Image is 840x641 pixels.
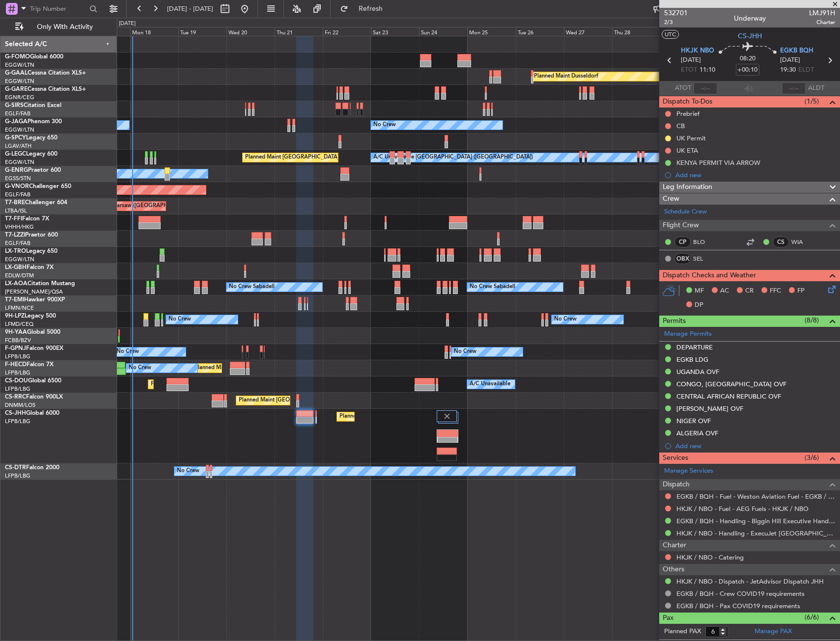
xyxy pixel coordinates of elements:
div: CS [773,237,789,247]
a: LFMN/NCE [5,304,34,312]
a: F-HECDFalcon 7X [5,362,54,368]
div: KENYA PERMIT VIA ARROW [676,159,760,167]
a: EGGW/LTN [5,126,34,134]
span: G-LEGC [5,151,26,157]
span: Leg Information [663,182,712,193]
span: CS-JHH [738,31,762,41]
div: No Crew [454,345,476,359]
a: EDLW/DTM [5,272,34,279]
a: DNMM/LOS [5,401,35,409]
span: G-VNOR [5,184,29,189]
a: EGKB / BQH - Pax COVID19 requirements [676,602,800,610]
a: HKJK / NBO - Catering [676,553,744,561]
a: Manage PAX [755,627,792,637]
a: BLO [693,238,715,246]
div: CONGO, [GEOGRAPHIC_DATA] OVF [676,380,786,388]
span: 19:30 [780,65,796,75]
a: CS-DTRFalcon 2000 [5,465,59,471]
a: G-GARECessna Citation XLS+ [5,86,86,92]
a: CS-DOUGlobal 6500 [5,378,61,384]
span: [DATE] [780,55,800,65]
div: A/C Unavailable [GEOGRAPHIC_DATA] ([GEOGRAPHIC_DATA]) [373,150,533,165]
div: No Crew [129,361,151,375]
span: Crew [663,193,679,205]
a: G-GAALCessna Citation XLS+ [5,70,86,76]
span: Charter [809,18,835,27]
a: LX-GBHFalcon 7X [5,265,54,270]
span: LX-AOA [5,281,28,287]
div: EGKB LDG [676,355,708,364]
div: NIGER OVF [676,417,711,425]
div: Planned Maint [GEOGRAPHIC_DATA] ([GEOGRAPHIC_DATA]) [151,377,306,392]
span: Others [663,564,684,575]
a: Manage Services [664,466,713,476]
a: EGLF/FAB [5,240,30,247]
span: Charter [663,540,686,551]
a: CS-JHHGlobal 6000 [5,410,59,416]
span: G-JAGA [5,119,28,125]
a: G-FOMOGlobal 6000 [5,54,63,60]
div: No Crew [116,345,139,359]
span: LX-GBH [5,265,27,270]
div: Mon 25 [467,27,515,36]
span: 2/3 [664,18,688,27]
a: G-VNORChallenger 650 [5,184,71,189]
div: No Crew [373,118,396,133]
span: 532701 [664,8,688,18]
a: [PERSON_NAME]/QSA [5,288,63,295]
div: OBX [674,253,691,264]
span: Refresh [350,5,392,12]
a: EGKB / BQH - Handling - Biggin Hill Executive Handling EGKB / BQH [676,517,835,525]
div: Planned Maint [GEOGRAPHIC_DATA] ([GEOGRAPHIC_DATA]) [239,393,393,408]
span: CS-RRC [5,394,26,400]
span: (3/6) [805,453,819,463]
a: HKJK / NBO - Fuel - AEG Fuels - HKJK / NBO [676,505,809,513]
div: UK ETA [676,146,698,155]
a: G-SIRSCitation Excel [5,103,61,108]
span: ELDT [798,65,814,75]
input: Trip Number [30,1,86,16]
span: Pax [663,613,673,624]
a: EGNR/CEG [5,94,34,101]
button: UTC [662,30,679,39]
span: DP [695,300,703,310]
div: Add new [675,171,835,179]
a: 9H-YAAGlobal 5000 [5,329,60,335]
span: T7-FFI [5,216,22,222]
span: G-SIRS [5,103,24,108]
div: Underway [734,13,766,24]
div: Sat 23 [371,27,419,36]
a: EGSS/STN [5,175,31,182]
span: Dispatch To-Dos [663,96,712,107]
a: LFPB/LBG [5,472,30,480]
span: Flight Crew [663,220,699,231]
span: HKJK NBO [681,46,714,56]
div: No Crew [168,312,191,327]
span: Permits [663,316,686,327]
a: G-JAGAPhenom 300 [5,119,62,125]
input: --:-- [694,82,717,94]
a: LGAV/ATH [5,142,31,150]
a: EGKB / BQH - Fuel - Weston Aviation Fuel - EGKB / BQH [676,492,835,501]
a: T7-EMIHawker 900XP [5,297,65,303]
a: LX-AOACitation Mustang [5,281,75,287]
a: 9H-LPZLegacy 500 [5,313,56,319]
a: LFPB/LBG [5,353,30,360]
span: FFC [770,286,781,296]
span: [DATE] [681,55,701,65]
span: EGKB BQH [780,46,813,56]
a: EGGW/LTN [5,78,34,85]
a: LFPB/LBG [5,418,30,425]
span: ETOT [681,65,697,75]
div: UGANDA OVF [676,368,719,376]
div: Tue 26 [516,27,564,36]
div: Fri 22 [323,27,371,36]
a: WIA [791,238,813,246]
div: Planned Maint [GEOGRAPHIC_DATA] ([GEOGRAPHIC_DATA]) [245,150,400,165]
a: Schedule Crew [664,207,707,217]
span: AC [720,286,729,296]
label: Planned PAX [664,627,701,637]
span: Dispatch Checks and Weather [663,270,756,281]
span: CS-JHH [5,410,26,416]
div: CB [676,122,685,130]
